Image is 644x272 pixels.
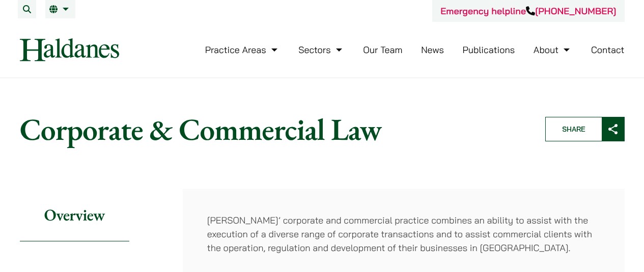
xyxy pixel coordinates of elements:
[207,213,600,255] p: [PERSON_NAME]’ corporate and commercial practice combines an ability to assist with the execution...
[363,44,402,56] a: Our Team
[534,44,572,56] a: About
[545,117,625,141] button: Share
[298,44,344,56] a: Sectors
[205,44,280,56] a: Practice Areas
[20,38,119,61] img: Logo of Haldanes
[546,117,602,141] span: Share
[20,189,129,241] h2: Overview
[20,111,528,147] h1: Corporate & Commercial Law
[49,5,71,13] a: EN
[463,44,515,56] a: Publications
[421,44,444,56] a: News
[440,5,616,17] a: Emergency helpline[PHONE_NUMBER]
[591,44,625,56] a: Contact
